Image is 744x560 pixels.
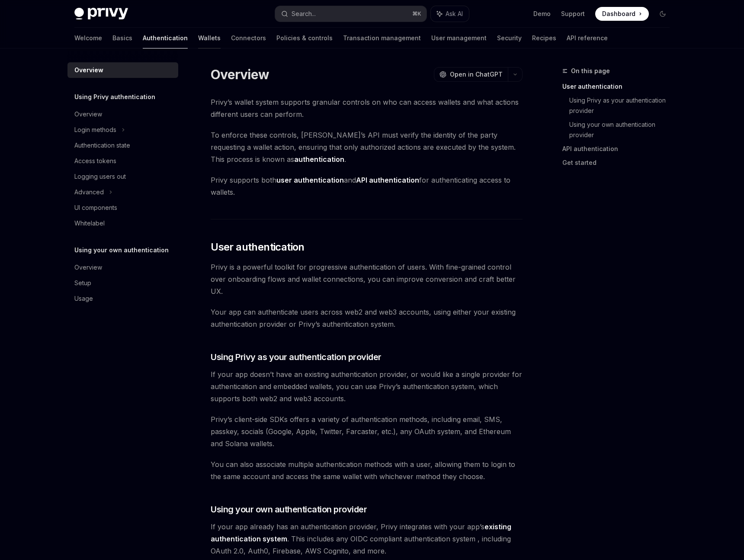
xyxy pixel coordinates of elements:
[656,7,670,21] button: Toggle dark mode
[67,169,178,184] a: Logging users out
[431,6,469,22] button: Ask AI
[294,155,344,164] strong: authentication
[67,260,178,275] a: Overview
[211,351,382,363] span: Using Privy as your authentication provider
[67,275,178,291] a: Setup
[211,521,523,557] span: If your app already has an authentication provider, Privy integrates with your app’s . This inclu...
[434,67,508,82] button: Open in ChatGPT
[74,245,169,255] h5: Using your own authentication
[74,156,116,166] div: Access tokens
[276,176,344,184] strong: user authentication
[276,28,333,48] a: Policies & controls
[602,10,635,18] span: Dashboard
[571,66,610,76] span: On this page
[67,153,178,169] a: Access tokens
[562,142,677,156] a: API authentication
[67,291,178,306] a: Usage
[74,109,102,119] div: Overview
[211,458,523,483] span: You can also associate multiple authentication methods with a user, allowing them to login to the...
[74,65,103,75] div: Overview
[74,218,105,229] div: Whitelabel
[356,176,419,184] strong: API authentication
[450,70,503,79] span: Open in ChatGPT
[595,7,649,21] a: Dashboard
[211,174,523,198] span: Privy supports both and for authenticating access to wallets.
[343,28,421,48] a: Transaction management
[211,96,523,120] span: Privy’s wallet system supports granular controls on who can access wallets and what actions diffe...
[74,171,126,182] div: Logging users out
[67,62,178,78] a: Overview
[275,6,427,22] button: Search...⌘K
[74,28,102,48] a: Welcome
[74,278,91,288] div: Setup
[74,187,104,197] div: Advanced
[412,10,421,17] span: ⌘ K
[67,138,178,153] a: Authentication state
[211,129,523,165] span: To enforce these controls, [PERSON_NAME]’s API must verify the identity of the party requesting a...
[292,9,316,19] div: Search...
[198,28,221,48] a: Wallets
[74,8,128,20] img: dark logo
[211,261,523,297] span: Privy is a powerful toolkit for progressive authentication of users. With fine-grained control ov...
[569,118,677,142] a: Using your own authentication provider
[562,156,677,170] a: Get started
[143,28,188,48] a: Authentication
[74,262,102,273] div: Overview
[211,240,305,254] span: User authentication
[112,28,132,48] a: Basics
[497,28,522,48] a: Security
[211,306,523,330] span: Your app can authenticate users across web2 and web3 accounts, using either your existing authent...
[532,28,556,48] a: Recipes
[74,293,93,304] div: Usage
[74,140,130,151] div: Authentication state
[446,10,463,18] span: Ask AI
[74,92,155,102] h5: Using Privy authentication
[211,413,523,450] span: Privy’s client-side SDKs offers a variety of authentication methods, including email, SMS, passke...
[67,216,178,231] a: Whitelabel
[211,368,523,405] span: If your app doesn’t have an existing authentication provider, or would like a single provider for...
[567,28,608,48] a: API reference
[211,503,367,515] span: Using your own authentication provider
[74,125,116,135] div: Login methods
[74,203,117,213] div: UI components
[533,10,551,18] a: Demo
[562,80,677,93] a: User authentication
[431,28,487,48] a: User management
[67,200,178,216] a: UI components
[67,106,178,122] a: Overview
[211,67,269,82] h1: Overview
[231,28,266,48] a: Connectors
[569,93,677,118] a: Using Privy as your authentication provider
[561,10,585,18] a: Support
